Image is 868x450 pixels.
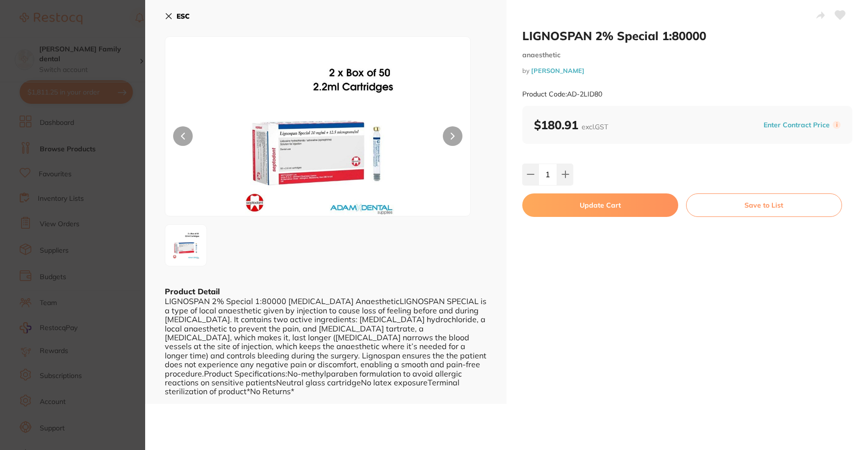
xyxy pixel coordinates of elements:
[522,67,852,74] small: by
[761,120,833,130] button: Enter Contract Price
[522,28,852,43] h2: LIGNOSPAN 2% Special 1:80000
[522,51,852,59] small: anaesthetic
[833,121,841,129] label: i
[534,118,608,132] b: $180.91
[168,228,204,263] img: SUQ4MC5qcGc
[165,297,487,396] div: LIGNOSPAN 2% Special 1:80000 [MEDICAL_DATA] AnaestheticLIGNOSPAN SPECIAL is a type of local anaes...
[165,8,190,24] button: ESC
[531,67,585,74] a: [PERSON_NAME]
[165,286,220,296] b: Product Detail
[686,193,842,217] button: Save to List
[522,90,602,98] small: Product Code: AD-2LID80
[582,122,608,131] span: excl. GST
[177,12,190,21] b: ESC
[522,193,678,217] button: Update Cart
[226,61,409,216] img: SUQ4MC5qcGc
